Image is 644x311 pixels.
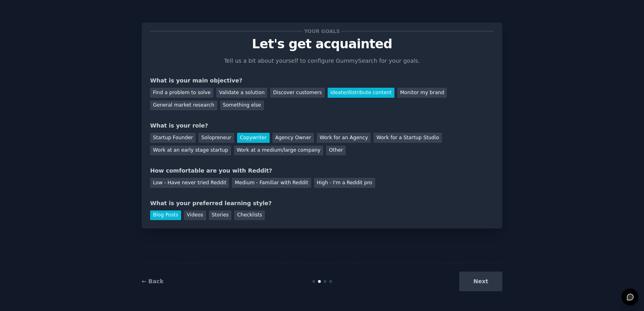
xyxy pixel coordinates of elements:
[142,278,163,284] a: ← Back
[303,27,341,35] span: Your goals
[150,199,494,208] div: What is your preferred learning style?
[150,76,494,85] div: What is your main objective?
[270,88,324,98] div: Discover customers
[216,88,267,98] div: Validate a solution
[150,88,213,98] div: Find a problem to solve
[150,210,181,220] div: Blog Posts
[237,133,270,143] div: Copywriter
[397,88,447,98] div: Monitor my brand
[150,167,494,175] div: How comfortable are you with Reddit?
[374,133,442,143] div: Work for a Startup Studio
[150,37,494,51] p: Let's get acquainted
[150,146,231,156] div: Work at an early stage startup
[150,133,196,143] div: Startup Founder
[220,101,264,111] div: Something else
[234,146,323,156] div: Work at a medium/large company
[209,210,231,220] div: Stories
[150,122,494,130] div: What is your role?
[221,57,423,65] p: Tell us a bit about yourself to configure GummySearch for your goals.
[232,178,311,188] div: Medium - Familiar with Reddit
[198,133,234,143] div: Solopreneur
[272,133,314,143] div: Agency Owner
[184,210,206,220] div: Videos
[326,146,346,156] div: Other
[317,133,371,143] div: Work for an Agency
[150,101,217,111] div: General market research
[328,88,394,98] div: Ideate/distribute content
[234,210,265,220] div: Checklists
[150,178,229,188] div: Low - Have never tried Reddit
[314,178,375,188] div: High - I'm a Reddit pro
